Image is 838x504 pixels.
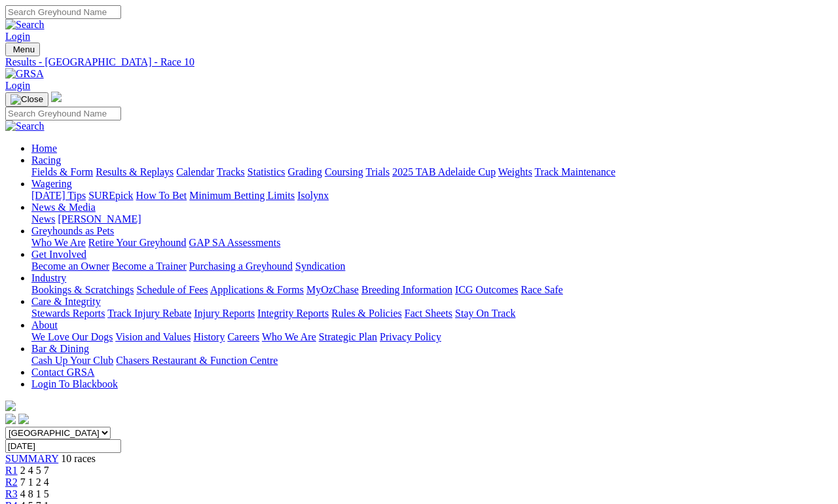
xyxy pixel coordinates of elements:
[288,166,322,177] a: Grading
[325,166,363,177] a: Coursing
[455,308,515,319] a: Stay On Track
[31,213,55,225] a: News
[194,308,255,319] a: Injury Reports
[31,308,105,319] a: Stewards Reports
[31,284,134,295] a: Bookings & Scratchings
[31,178,72,189] a: Wagering
[31,355,833,367] div: Bar & Dining
[247,166,285,177] a: Statistics
[31,331,833,343] div: About
[31,308,833,319] div: Care & Integrity
[31,237,86,248] a: Who We Are
[31,261,109,272] a: Become an Owner
[31,378,118,389] a: Login To Blackbook
[361,284,452,295] a: Breeding Information
[5,31,30,42] a: Login
[61,453,96,464] span: 10 races
[96,166,173,177] a: Results & Replays
[189,261,293,272] a: Purchasing a Greyhound
[10,94,43,105] img: Close
[5,453,58,464] a: SUMMARY
[31,154,61,166] a: Racing
[18,414,29,424] img: twitter.svg
[193,331,225,342] a: History
[31,272,66,283] a: Industry
[319,331,377,342] a: Strategic Plan
[31,190,833,202] div: Wagering
[115,331,191,342] a: Vision and Values
[297,190,329,201] a: Isolynx
[331,308,402,319] a: Rules & Policies
[88,190,133,201] a: SUREpick
[405,308,452,319] a: Fact Sheets
[520,284,562,295] a: Race Safe
[31,166,833,178] div: Racing
[116,355,278,366] a: Chasers Restaurant & Function Centre
[31,284,833,296] div: Industry
[5,43,40,56] button: Toggle navigation
[31,261,833,272] div: Get Involved
[31,367,94,378] a: Contact GRSA
[20,488,49,499] span: 4 8 1 5
[20,465,49,476] span: 2 4 5 7
[455,284,518,295] a: ICG Outcomes
[31,213,833,225] div: News & Media
[136,190,187,201] a: How To Bet
[306,284,359,295] a: MyOzChase
[5,439,121,453] input: Select date
[136,284,208,295] a: Schedule of Fees
[5,56,833,68] a: Results - [GEOGRAPHIC_DATA] - Race 10
[31,331,113,342] a: We Love Our Dogs
[5,120,45,132] img: Search
[5,80,30,91] a: Login
[31,355,113,366] a: Cash Up Your Club
[31,319,58,331] a: About
[31,343,89,354] a: Bar & Dining
[210,284,304,295] a: Applications & Forms
[31,166,93,177] a: Fields & Form
[189,237,281,248] a: GAP SA Assessments
[112,261,187,272] a: Become a Trainer
[31,190,86,201] a: [DATE] Tips
[51,92,62,102] img: logo-grsa-white.png
[5,107,121,120] input: Search
[31,249,86,260] a: Get Involved
[189,190,295,201] a: Minimum Betting Limits
[498,166,532,177] a: Weights
[5,477,18,488] a: R2
[5,68,44,80] img: GRSA
[31,225,114,236] a: Greyhounds as Pets
[13,45,35,54] span: Menu
[31,143,57,154] a: Home
[392,166,496,177] a: 2025 TAB Adelaide Cup
[5,488,18,499] a: R3
[5,401,16,411] img: logo-grsa-white.png
[31,202,96,213] a: News & Media
[535,166,615,177] a: Track Maintenance
[227,331,259,342] a: Careers
[107,308,191,319] a: Track Injury Rebate
[295,261,345,272] a: Syndication
[88,237,187,248] a: Retire Your Greyhound
[217,166,245,177] a: Tracks
[5,465,18,476] a: R1
[5,92,48,107] button: Toggle navigation
[380,331,441,342] a: Privacy Policy
[176,166,214,177] a: Calendar
[31,237,833,249] div: Greyhounds as Pets
[257,308,329,319] a: Integrity Reports
[58,213,141,225] a: [PERSON_NAME]
[5,5,121,19] input: Search
[365,166,390,177] a: Trials
[5,414,16,424] img: facebook.svg
[20,477,49,488] span: 7 1 2 4
[31,296,101,307] a: Care & Integrity
[262,331,316,342] a: Who We Are
[5,19,45,31] img: Search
